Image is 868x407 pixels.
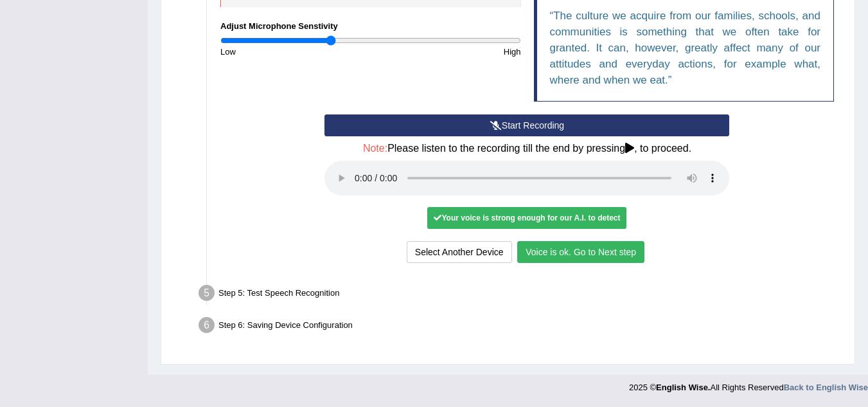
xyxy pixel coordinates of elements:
[371,46,527,58] div: High
[407,241,512,263] button: Select Another Device
[427,207,626,229] div: Your voice is strong enough for our A.I. to detect
[784,383,868,392] a: Back to English Wise
[550,10,821,86] q: The culture we acquire from our families, schools, and communities is something that we often tak...
[193,281,849,309] div: Step 5: Test Speech Recognition
[363,143,387,154] span: Note:
[193,313,849,341] div: Step 6: Saving Device Configuration
[324,143,729,154] h4: Please listen to the recording till the end by pressing , to proceed.
[656,383,710,392] strong: English Wise.
[214,46,371,58] div: Low
[220,20,338,32] label: Adjust Microphone Senstivity
[629,375,868,393] div: 2025 © All Rights Reserved
[324,114,729,136] button: Start Recording
[517,241,644,263] button: Voice is ok. Go to Next step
